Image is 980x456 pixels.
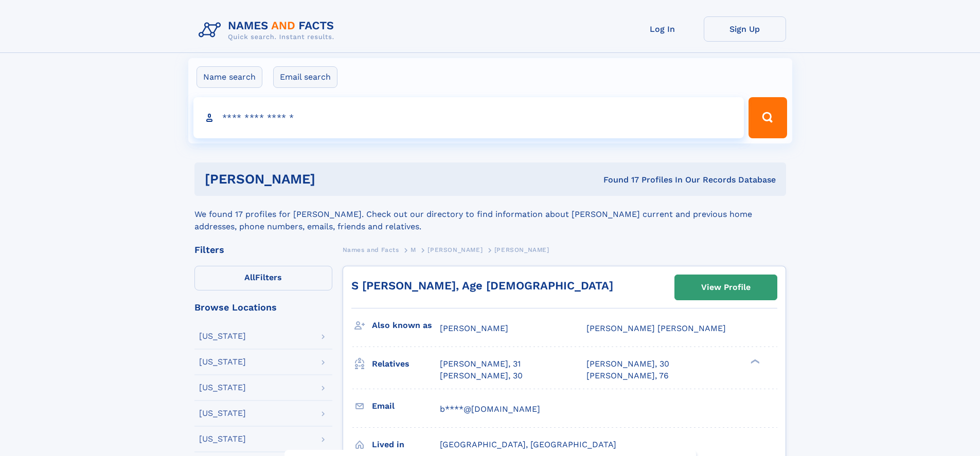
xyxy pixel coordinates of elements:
[704,16,786,42] a: Sign Up
[372,397,440,415] h3: Email
[621,16,704,42] a: Log In
[205,173,459,186] h1: [PERSON_NAME]
[194,245,332,254] div: Filters
[194,303,332,312] div: Browse Locations
[343,243,399,256] a: Names and Facts
[194,16,343,44] img: Logo Names and Facts
[411,246,416,253] span: M
[194,266,332,290] label: Filters
[197,66,262,88] label: Name search
[194,196,786,233] div: We found 17 profiles for [PERSON_NAME]. Check out our directory to find information about [PERSON...
[586,370,669,381] a: [PERSON_NAME], 76
[199,435,246,443] div: [US_STATE]
[459,174,776,186] div: Found 17 Profiles In Our Records Database
[199,384,246,392] div: [US_STATE]
[199,409,246,417] div: [US_STATE]
[440,370,523,381] a: [PERSON_NAME], 30
[351,279,613,292] a: S [PERSON_NAME], Age [DEMOGRAPHIC_DATA]
[199,358,246,366] div: [US_STATE]
[427,243,483,256] a: [PERSON_NAME]
[372,317,440,334] h3: Also known as
[494,246,549,253] span: [PERSON_NAME]
[273,66,337,88] label: Email search
[749,97,787,138] button: Search Button
[193,97,744,138] input: search input
[586,358,669,370] a: [PERSON_NAME], 30
[411,243,416,256] a: M
[427,246,483,253] span: [PERSON_NAME]
[440,323,508,333] span: [PERSON_NAME]
[372,355,440,373] h3: Relatives
[675,275,777,300] a: View Profile
[440,358,521,370] a: [PERSON_NAME], 31
[586,323,726,333] span: [PERSON_NAME] [PERSON_NAME]
[244,272,255,282] span: All
[701,276,751,299] div: View Profile
[372,436,440,453] h3: Lived in
[748,358,760,365] div: ❯
[440,440,616,449] span: [GEOGRAPHIC_DATA], [GEOGRAPHIC_DATA]
[199,332,246,340] div: [US_STATE]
